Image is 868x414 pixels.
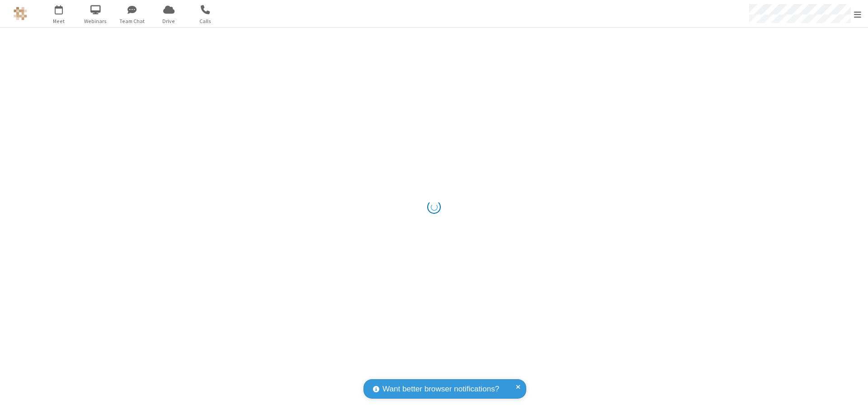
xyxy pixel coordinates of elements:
[115,17,149,25] span: Team Chat
[79,17,113,25] span: Webinars
[382,383,499,395] span: Want better browser notifications?
[152,17,186,25] span: Drive
[189,17,222,25] span: Calls
[14,7,27,20] img: QA Selenium DO NOT DELETE OR CHANGE
[42,17,76,25] span: Meet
